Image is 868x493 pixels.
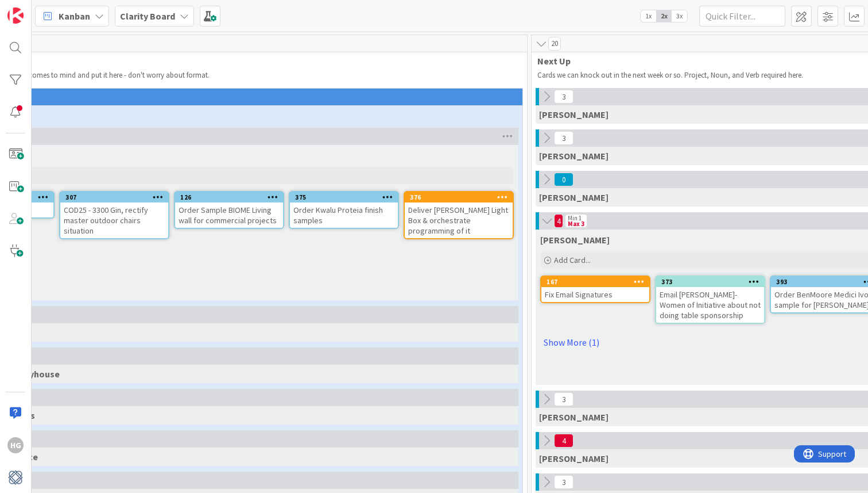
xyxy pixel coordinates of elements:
span: 0 [554,173,573,186]
span: Kanban [59,9,90,23]
div: 126 [180,193,283,201]
a: 307COD25 - 3300 Gin, rectify master outdoor chairs situation [59,191,169,239]
span: Support [24,2,52,16]
div: Fix Email Signatures [541,287,649,302]
div: 373 [656,277,764,287]
span: 3x [672,10,687,22]
div: 167 [547,278,649,286]
input: Quick Filter... [699,6,785,26]
span: 3 [554,90,573,104]
img: Visit kanbanzone.com [7,7,24,24]
a: 376Deliver [PERSON_NAME] Light Box & orchestrate programming of it [404,191,514,239]
div: HG [7,437,24,453]
span: 3 [554,475,573,489]
div: 376 [410,193,513,201]
div: 375 [290,192,398,202]
div: 307COD25 - 3300 Gin, rectify master outdoor chairs situation [60,192,168,238]
span: 1x [641,10,656,22]
div: 126 [175,192,283,202]
div: Order Sample BIOME Living wall for commercial projects [175,202,283,228]
a: 375Order Kwalu Proteia finish samples [289,191,399,229]
div: 375 [295,193,398,201]
div: 375Order Kwalu Proteia finish samples [290,192,398,228]
span: Hannah [540,234,610,246]
a: 167Fix Email Signatures [540,276,650,303]
div: 126Order Sample BIOME Living wall for commercial projects [175,192,283,228]
div: 307 [65,193,168,201]
a: 126Order Sample BIOME Living wall for commercial projects [174,191,284,229]
span: Lisa K. [539,192,609,203]
b: Clarity Board [120,10,175,22]
div: Min 1 [568,215,582,221]
div: Deliver [PERSON_NAME] Light Box & orchestrate programming of it [405,202,513,238]
span: 4 [554,214,563,228]
div: Order Kwalu Proteia finish samples [290,202,398,228]
span: Gina [539,109,609,120]
span: Lisa T. [539,150,609,162]
span: 20 [548,37,561,51]
span: 3 [554,131,573,145]
div: 307 [60,192,168,202]
div: 167Fix Email Signatures [541,277,649,302]
div: 376Deliver [PERSON_NAME] Light Box & orchestrate programming of it [405,192,513,238]
div: 167 [541,277,649,287]
div: 373 [661,278,764,286]
span: Add Card... [554,255,591,265]
div: Email [PERSON_NAME]- Women of Initiative about not doing table sponsorship [656,287,764,323]
div: COD25 - 3300 Gin, rectify master outdoor chairs situation [60,202,168,238]
span: 3 [554,392,573,406]
div: 373Email [PERSON_NAME]- Women of Initiative about not doing table sponsorship [656,277,764,323]
div: 376 [405,192,513,202]
span: Walter [539,411,609,423]
div: Max 3 [568,221,584,227]
span: Philip [539,453,609,464]
img: avatar [7,469,24,486]
span: 4 [554,434,573,448]
a: 373Email [PERSON_NAME]- Women of Initiative about not doing table sponsorship [655,276,765,324]
span: 2x [656,10,672,22]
